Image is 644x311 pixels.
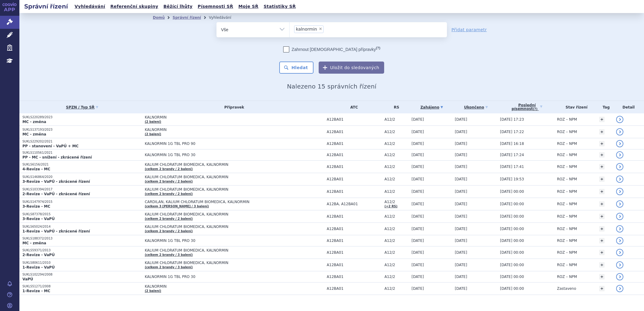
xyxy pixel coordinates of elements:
[557,239,577,243] span: ROZ – NPM
[22,187,142,192] p: SUKLS103394/2017
[599,141,605,146] a: +
[599,189,605,194] a: +
[22,139,142,144] p: SUKLS229202/2021
[22,229,90,233] strong: 1-Revize - VaPÚ - zkrácené řízení
[455,153,467,157] span: [DATE]
[22,236,142,241] p: SUKLS188372/2013
[616,249,623,256] a: detail
[22,265,55,269] strong: 1-Revize - VaPÚ
[22,273,142,277] p: SUKLS102294/2008
[196,2,235,11] a: Písemnosti SŘ
[557,214,577,219] span: ROZ – NPM
[327,189,381,194] span: A12BA01
[616,237,623,244] a: detail
[327,130,381,134] span: A12BA01
[327,142,381,146] span: A12BA01
[411,239,424,243] span: [DATE]
[145,275,296,279] span: KALNORMIN 1G TBL PRO 30
[599,262,605,268] a: +
[411,165,424,169] span: [DATE]
[173,15,201,20] a: Správní řízení
[557,275,577,279] span: ROZ – NPM
[327,202,381,206] span: A12BA, A12BA01
[455,275,467,279] span: [DATE]
[22,204,50,209] strong: 3-Revize - MC
[22,261,142,265] p: SUKLS80611/2010
[557,286,576,291] span: Zastaveno
[455,214,467,219] span: [DATE]
[22,225,142,229] p: SUKLS65024/2014
[500,263,524,267] span: [DATE] 00:00
[411,263,424,267] span: [DATE]
[500,202,524,206] span: [DATE] 00:00
[145,167,193,171] a: (celkem 2 brandy / 2 balení)
[145,217,193,220] a: (celkem 2 brandy / 2 balení)
[283,46,380,52] label: Zahrnout [DEMOGRAPHIC_DATA] přípravky
[411,227,424,231] span: [DATE]
[455,177,467,181] span: [DATE]
[533,107,538,111] abbr: (?)
[145,248,296,252] span: KALIUM CHLORATUM BIOMEDICA, KALNORMIN
[557,227,577,231] span: ROZ – NPM
[411,130,424,134] span: [DATE]
[599,214,605,219] a: +
[500,153,524,157] span: [DATE] 17:24
[327,153,381,157] span: A12BA01
[319,27,322,31] span: ×
[327,177,381,181] span: A12BA01
[500,214,524,219] span: [DATE] 00:00
[145,253,193,256] a: (celkem 2 brandy / 3 balení)
[22,253,55,257] strong: 2-Revize - VaPÚ
[325,25,329,33] input: kalnormin
[455,117,467,122] span: [DATE]
[599,274,605,279] a: +
[384,200,408,204] span: A12/2
[327,214,381,219] span: A12BA01
[455,286,467,291] span: [DATE]
[557,130,577,134] span: ROZ – NPM
[327,286,381,291] span: A12BA01
[327,250,381,255] span: A12BA01
[411,117,424,122] span: [DATE]
[145,261,296,265] span: KALIUM CHLORATUM BIOMEDICA, KALNORMIN
[554,101,596,113] th: Stav řízení
[557,142,577,146] span: ROZ – NPM
[384,117,408,122] span: A12/2
[500,165,524,169] span: [DATE] 17:41
[319,62,384,74] button: Uložit do sledovaných
[22,162,142,167] p: SUKLS6156/2021
[500,275,524,279] span: [DATE] 00:00
[73,2,107,11] a: Vyhledávání
[500,177,524,181] span: [DATE] 19:53
[557,153,577,157] span: ROZ – NPM
[616,140,623,147] a: detail
[22,151,142,155] p: SUKLS110561/2021
[384,165,408,169] span: A12/2
[616,200,623,208] a: detail
[384,227,408,231] span: A12/2
[455,250,467,255] span: [DATE]
[145,229,193,233] a: (celkem 2 brandy / 2 balení)
[19,2,73,11] h2: Správní řízení
[209,13,239,22] li: Vyhledávání
[22,132,46,136] strong: MC - změna
[327,165,381,169] span: A12BA01
[599,129,605,135] a: +
[451,27,487,33] a: Přidat parametr
[376,46,380,50] abbr: (?)
[22,128,142,132] p: SUKLS137193/2023
[145,180,193,183] a: (celkem 2 brandy / 2 balení)
[599,152,605,158] a: +
[384,177,408,181] span: A12/2
[145,289,161,293] a: (2 balení)
[22,192,90,196] strong: 2-Revize - VaPÚ - zkrácené řízení
[500,239,524,243] span: [DATE] 00:00
[557,250,577,255] span: ROZ – NPM
[381,101,408,113] th: RS
[455,227,467,231] span: [DATE]
[384,130,408,134] span: A12/2
[296,27,317,31] span: kalnormin
[145,205,209,208] a: (celkem 3 [PERSON_NAME] / 3 balení)
[145,284,296,289] span: KALNORMIN
[500,227,524,231] span: [DATE] 00:00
